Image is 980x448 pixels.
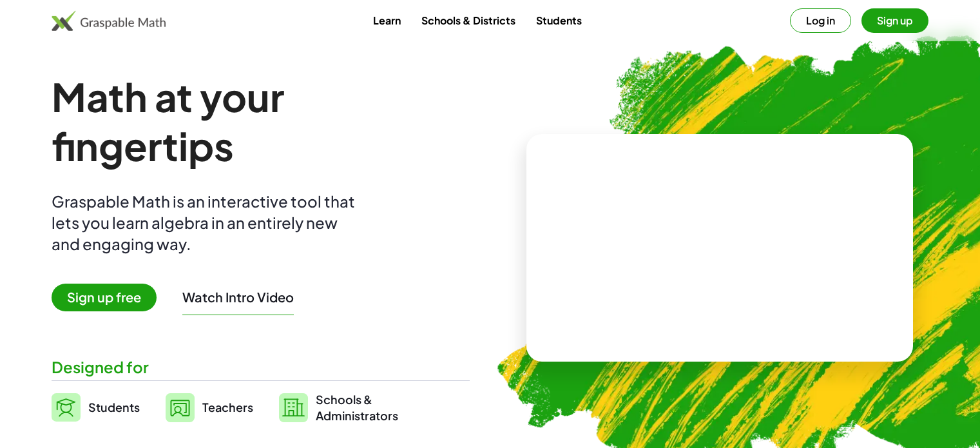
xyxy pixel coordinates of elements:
div: Graspable Math is an interactive tool that lets you learn algebra in an entirely new and engaging... [52,191,361,255]
h1: Math at your fingertips [52,72,461,170]
a: Learn [363,8,411,32]
span: Students [88,400,140,414]
button: Log in [790,8,851,33]
button: Sign up [861,8,928,33]
div: Designed for [52,356,470,378]
a: Schools &Administrators [279,391,398,424]
img: svg%3e [166,393,195,422]
a: Teachers [166,391,253,424]
a: Students [52,391,140,424]
video: What is this? This is dynamic math notation. Dynamic math notation plays a central role in how Gr... [623,200,816,297]
span: Sign up free [52,284,157,311]
a: Schools & Districts [411,8,526,32]
span: Schools & Administrators [316,391,398,424]
a: Students [526,8,592,32]
img: svg%3e [279,393,308,422]
img: svg%3e [52,393,81,422]
button: Watch Intro Video [182,289,294,306]
span: Teachers [202,400,253,414]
